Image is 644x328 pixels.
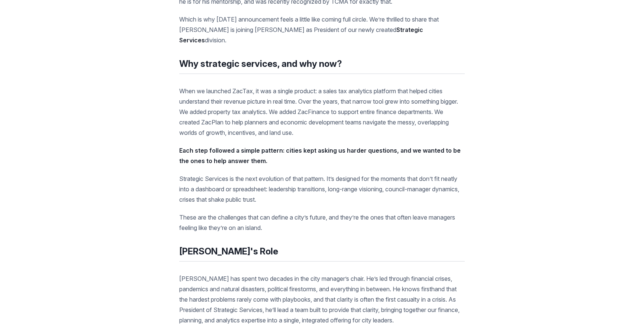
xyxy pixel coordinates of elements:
strong: Each step followed a simple pattern: cities kept asking us harder questions, and we wanted to be ... [179,147,461,165]
p: Which is why [DATE] announcement feels a little like coming full circle. We’re thrilled to share ... [179,14,465,45]
p: These are the challenges that can define a city’s future, and they’re the ones that often leave m... [179,212,465,233]
h2: Why strategic services, and why now? [179,57,465,74]
h2: [PERSON_NAME]'s Role [179,245,465,262]
p: Strategic Services is the next evolution of that pattern. It’s designed for the moments that don’... [179,173,465,205]
p: When we launched ZacTax, it was a single product: a sales tax analytics platform that helped citi... [179,86,465,138]
p: [PERSON_NAME] has spent two decades in the city manager’s chair. He’s led through financial crise... [179,273,465,325]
